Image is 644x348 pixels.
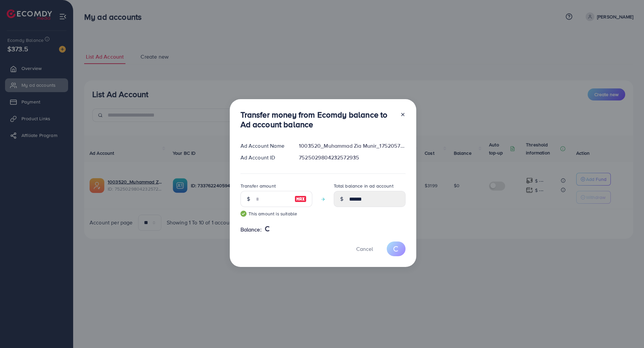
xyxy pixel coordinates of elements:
label: Total balance in ad account [334,183,393,189]
h3: Transfer money from Ecomdy balance to Ad account balance [240,110,395,129]
div: Ad Account ID [235,154,294,161]
div: Ad Account Name [235,142,294,150]
span: Balance: [240,226,262,233]
small: This amount is suitable [240,210,312,217]
div: 7525029804232572935 [293,154,411,161]
img: image [294,195,307,203]
div: 1003520_Muhammad Zia Munir_1752057834951 [293,142,411,150]
button: Cancel [348,241,381,256]
label: Transfer amount [240,183,276,189]
iframe: Chat [615,318,639,343]
span: Cancel [356,245,373,253]
img: guide [240,211,247,217]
